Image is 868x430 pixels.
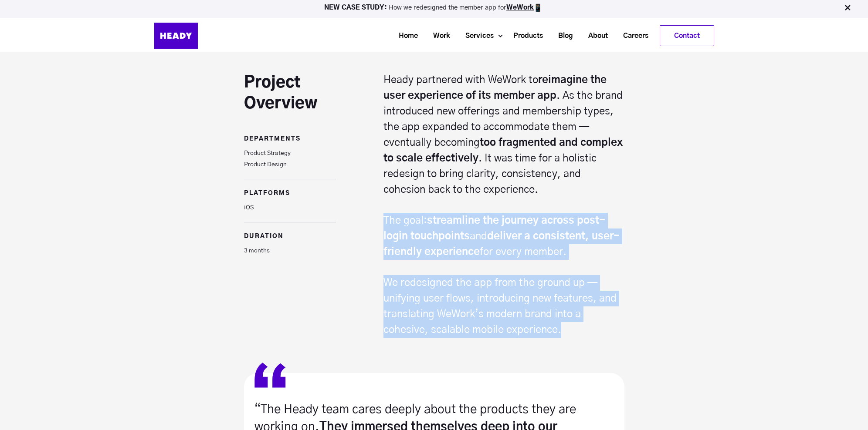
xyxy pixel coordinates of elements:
p: The goal: and for every member. [383,213,624,260]
a: Careers [612,28,653,44]
a: Products [502,28,547,44]
strong: too fragmented and complex to scale effectively [383,138,623,164]
p: Heady partnered with WeWork to . As the brand introduced new offerings and membership types, the ... [383,72,624,198]
a: Home [388,28,422,44]
img: Quote Image [254,363,286,388]
img: app emoji [534,3,542,12]
a: Services [454,28,498,44]
img: Close Bar [843,3,852,12]
a: About [577,28,612,44]
p: How we redesigned the member app for [4,3,864,12]
strong: deliver a consistent, user-friendly experience [383,231,620,257]
h2: Project Overview [244,72,336,114]
h3: platforms [244,190,336,196]
div: Navigation Menu [220,25,714,46]
a: Work [422,28,454,44]
p: 3 months [244,245,336,265]
a: Blog [547,28,577,44]
h3: Departments [244,136,336,142]
p: iOS [244,202,336,222]
p: We redesigned the app from the ground up — unifying user flows, introducing new features, and tra... [383,275,624,338]
p: Product Strategy Product Design [244,148,336,179]
strong: streamline the journey across post-login touchpoints [383,215,605,242]
a: WeWork [506,4,534,11]
img: Heady_Logo_Web-01 (1) [154,23,198,49]
strong: NEW CASE STUDY: [324,4,389,11]
a: Contact [660,26,714,46]
h3: duration [244,233,336,239]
